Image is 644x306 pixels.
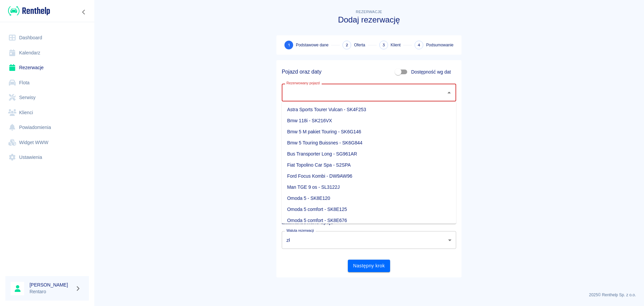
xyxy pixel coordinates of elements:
[282,182,456,193] li: Man TGE 9 os - SL3122J
[79,8,89,16] button: Zwiń nawigację
[5,75,89,90] a: Flota
[8,5,50,16] img: Renthelp logo
[444,88,454,97] button: Zamknij
[282,231,456,249] div: zł
[426,42,453,48] span: Podsumowanie
[282,137,456,148] li: Bmw 5 Touring Buissnes - SK6G844
[276,15,462,25] h3: Dodaj rezerwację
[282,204,456,215] li: Omoda 5 comfort - SK8E125
[282,171,456,182] li: Ford Focus Kombi - DW9AW96
[5,150,89,165] a: Ustawienia
[5,30,89,45] a: Dashboard
[282,160,456,171] li: Fiat Topolino Car Spa - S2SPA
[282,115,456,126] li: Bmw 118i - SK216VX
[354,42,365,48] span: Oferta
[5,120,89,135] a: Powiadomienia
[5,60,89,75] a: Rezerwacje
[5,5,50,16] a: Renthelp logo
[418,42,420,49] span: 4
[288,42,290,49] span: 1
[5,135,89,150] a: Widget WWW
[296,42,328,48] span: Podstawowe dane
[282,215,456,226] li: Omoda 5 comfort - SK8E676
[356,10,382,14] span: Rezerwacje
[348,260,390,272] button: Następny krok
[5,90,89,105] a: Serwisy
[102,292,636,298] p: 2025 © Renthelp Sp. z o.o.
[282,104,456,115] li: Astra Sports Tourer Vulcan - SK4F253
[286,81,320,86] label: Rezerwowany pojazd
[282,126,456,137] li: Bmw 5 M pakiet Touring - SK6G146
[30,288,72,295] p: Rentaro
[411,69,451,76] span: Dostępność wg dat
[5,105,89,120] a: Klienci
[391,42,401,48] span: Klient
[346,42,348,49] span: 2
[382,42,385,49] span: 3
[282,193,456,204] li: Omoda 5 - SK8E120
[30,281,72,288] h6: [PERSON_NAME]
[282,148,456,160] li: Bus Transporter Long - SG961AR
[282,69,321,75] h5: Pojazd oraz daty
[5,45,89,60] a: Kalendarz
[286,228,314,233] label: Waluta rezerwacji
